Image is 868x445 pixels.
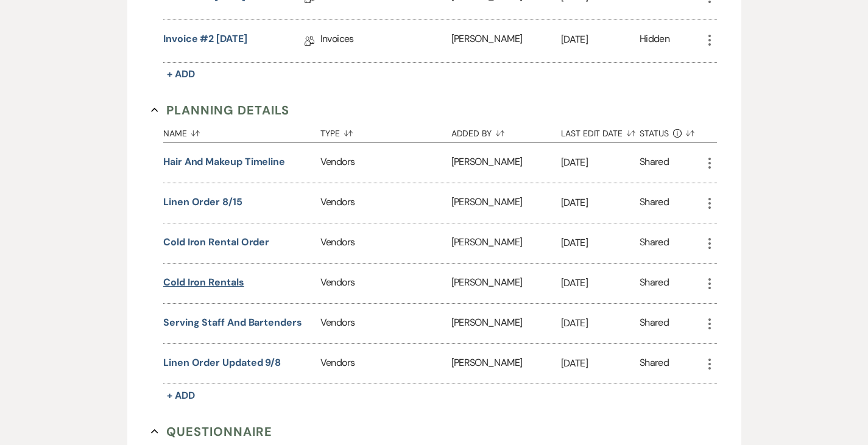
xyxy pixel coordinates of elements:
[640,235,669,251] div: Shared
[320,119,451,142] button: Type
[320,264,451,303] div: Vendors
[320,183,451,223] div: Vendors
[451,20,561,62] div: [PERSON_NAME]
[640,119,702,142] button: Status
[640,315,669,332] div: Shared
[561,235,640,251] p: [DATE]
[163,235,269,250] button: Cold Iron rental order
[640,356,669,372] div: Shared
[320,223,451,263] div: Vendors
[320,344,451,384] div: Vendors
[320,20,451,62] div: Invoices
[640,129,669,138] span: Status
[561,119,640,142] button: Last Edit Date
[320,304,451,343] div: Vendors
[561,356,640,371] p: [DATE]
[640,32,669,51] div: Hidden
[163,356,281,370] button: linen order updated 9/8
[163,315,302,330] button: serving staff and bartenders
[640,275,669,292] div: Shared
[163,195,242,209] button: linen order 8/15
[163,66,199,83] button: + Add
[451,143,561,183] div: [PERSON_NAME]
[451,223,561,263] div: [PERSON_NAME]
[561,155,640,170] p: [DATE]
[561,275,640,291] p: [DATE]
[163,155,285,169] button: hair and makeup timeline
[561,195,640,211] p: [DATE]
[163,387,199,404] button: + Add
[451,344,561,384] div: [PERSON_NAME]
[451,304,561,343] div: [PERSON_NAME]
[451,119,561,142] button: Added By
[167,389,195,402] span: + Add
[561,315,640,331] p: [DATE]
[163,119,320,142] button: Name
[163,275,244,290] button: cold iron rentals
[163,32,247,51] a: Invoice #2 [DATE]
[640,155,669,171] div: Shared
[451,183,561,223] div: [PERSON_NAME]
[640,195,669,211] div: Shared
[151,422,272,441] button: Questionnaire
[320,143,451,183] div: Vendors
[167,68,195,80] span: + Add
[451,264,561,303] div: [PERSON_NAME]
[151,101,289,119] button: Planning Details
[561,32,640,47] p: [DATE]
